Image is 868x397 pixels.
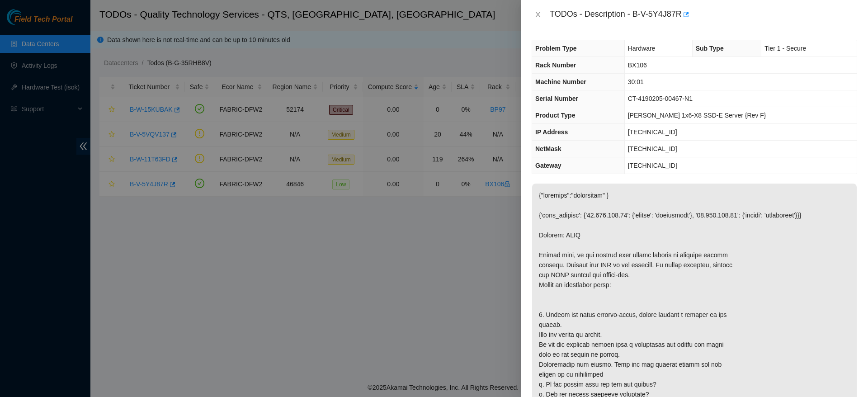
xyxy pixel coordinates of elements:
span: [TECHNICAL_ID] [628,128,677,136]
span: Product Type [535,112,575,119]
span: Serial Number [535,95,578,102]
span: Sub Type [696,45,724,52]
span: NetMask [535,145,561,152]
span: close [534,11,542,18]
span: [PERSON_NAME] 1x6-X8 SSD-E Server {Rev F} [628,112,766,119]
span: Tier 1 - Secure [764,45,806,52]
span: [TECHNICAL_ID] [628,145,677,152]
div: TODOs - Description - B-V-5Y4J87R [550,7,857,22]
button: Close [532,10,544,19]
span: BX106 [628,61,647,69]
span: Problem Type [535,45,577,52]
span: Rack Number [535,61,576,69]
span: Hardware [628,45,656,52]
span: [TECHNICAL_ID] [628,162,677,169]
span: Gateway [535,162,561,169]
span: IP Address [535,128,568,136]
span: CT-4190205-00467-N1 [628,95,693,102]
span: 30:01 [628,78,644,85]
span: Machine Number [535,78,586,85]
